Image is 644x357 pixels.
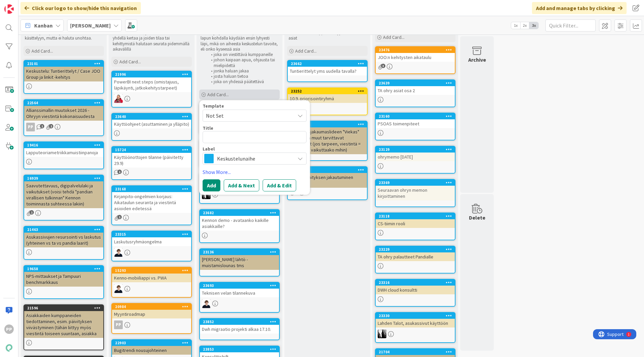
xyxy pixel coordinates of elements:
[288,94,367,103] div: 10.9. priorisointiryhmä
[112,304,191,318] div: 20984Myyntiroadmap
[376,113,455,119] div: 23160
[288,167,367,188] div: 22287Kenno kehityksen jakautuminen osioittain
[115,304,191,309] div: 20984
[203,179,220,191] button: Add
[207,68,279,74] li: jonka haluan jakaa
[295,48,317,54] span: Add Card...
[203,319,279,324] div: 23852
[24,67,103,81] div: Keskustelu: Tuntierittelyt / Case JOO Group ja linkit -kehitys
[112,304,191,310] div: 20984
[207,79,279,84] li: joka on yhdessä päätettävä
[112,71,191,77] div: 21996
[24,266,103,287] div: 19658NPS-mittaukset ja Tampuuri benchmarkkaus
[379,48,455,52] div: 23476
[203,347,279,352] div: 23853
[288,88,367,103] div: 2325210.9. priorisointiryhmä
[203,104,224,108] span: Template
[202,299,211,308] img: MT
[379,81,455,85] div: 23639
[112,267,191,282] div: 15293Kenno-mobiiliappi vs. PWA
[114,284,123,293] img: MT
[40,124,44,128] span: 1
[200,299,279,308] div: MT
[376,47,455,62] div: 23476JOO:n kehitysten aikataulu
[114,94,123,103] img: JS
[24,61,103,67] div: 23101
[4,4,14,14] img: Visit kanbanzone.com
[112,267,191,274] div: 15293
[224,179,259,191] button: Add & Next
[376,349,455,355] div: 21704
[112,340,191,355] div: 22903Bugitrendi nousujohteinen
[24,227,103,233] div: 21463
[529,22,538,29] span: 3x
[468,56,486,64] div: Archive
[376,219,455,228] div: CS-tiimin rooli
[117,215,122,219] span: 1
[112,231,191,237] div: 23315
[378,330,386,338] img: KV
[49,124,53,128] span: 2
[24,311,103,338] div: Asiakkaiden kumppaneiden tiedottaminen, esim. päivityksen viivästyminen (tähän liittyy myös viest...
[200,283,279,297] div: 23693Teknisen velan tilannekuva
[115,147,191,152] div: 15724
[112,284,191,293] div: MT
[376,146,455,161] div: 23129ohrymemo [DATE]
[115,232,191,237] div: 23315
[112,231,191,246] div: 23315Laskutusryhmäongelma
[112,186,191,192] div: 23168
[291,122,367,127] div: 23279
[376,252,455,261] div: TA ohry palautteet Pandialle
[200,319,279,334] div: 23852Dwh migraatio projekti alkaa 17.10.
[376,80,455,86] div: 23639
[114,320,123,329] div: PP
[376,180,455,200] div: 23369Seuraavan ohryn memon kirjoittaminen
[112,248,191,257] div: MT
[202,190,211,199] img: KV
[207,52,279,57] li: joka on viestittävä kumppaneille
[20,2,141,14] div: Click our logo to show/hide this navigation
[379,180,455,185] div: 23369
[24,100,103,121] div: 22564Allianssimallin muutokset 2026 - Ohryyn viestintä kokonaisuudesta
[112,153,191,168] div: Käyttöönottojen tilanne (päivitetty 29.9)
[383,34,405,40] span: Add Card...
[379,350,455,354] div: 21704
[115,72,191,77] div: 21996
[24,305,103,311] div: 21596
[4,343,14,353] img: avatar
[24,272,103,287] div: NPS-mittaukset ja Tampuuri benchmarkkaus
[376,330,455,338] div: KV
[376,313,455,328] div: 23330Lahden Talot, asukassivut käyttöön
[288,61,367,75] div: 23662Tuntierittelyt yms uudella tavalla?
[207,74,279,79] li: josta haluan tietoa
[376,280,455,286] div: 23316
[545,19,596,32] input: Quick Filter...
[27,143,103,147] div: 19416
[24,305,103,338] div: 21596Asiakkaiden kumppaneiden tiedottaminen, esim. päivityksen viivästyminen (tähän liittyy myös ...
[114,248,123,257] img: MT
[112,340,191,346] div: 22903
[200,255,279,270] div: [PERSON_NAME] lähtö - muistamislounas tms
[24,142,103,157] div: 19416Lapputeoriametriikkamuistiinpanoja
[381,64,385,68] span: 3
[24,61,103,81] div: 23101Keskustelu: Tuntierittelyt / Case JOO Group ja linkit -kehitys
[203,146,215,151] span: Label
[203,125,213,131] label: Title
[379,147,455,152] div: 23129
[24,175,103,181] div: 16939
[35,3,37,8] div: 1
[200,216,279,231] div: Kennon demo - avataanko kaikille asiakkaille?
[379,114,455,119] div: 23160
[207,57,279,68] li: johon kaipaan apua, ohjausta tai mielipidettä
[200,190,279,199] div: KV
[112,346,191,355] div: Bugitrendi nousujohteinen
[203,250,279,254] div: 23136
[376,213,455,219] div: 23118
[200,249,279,270] div: 23136[PERSON_NAME] lähtö - muistamislounas tms
[24,100,103,106] div: 22564
[376,186,455,200] div: Seuraavan ohryn memon kirjoittaminen
[376,213,455,228] div: 23118CS-tiimin rooli
[119,59,141,65] span: Add Card...
[288,121,367,154] div: 23279Kustannusjakaumaslideen "Viekas" tiiminimi ja muut tarvittavat muutokset (jos tarpeen, viest...
[200,210,279,216] div: 23682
